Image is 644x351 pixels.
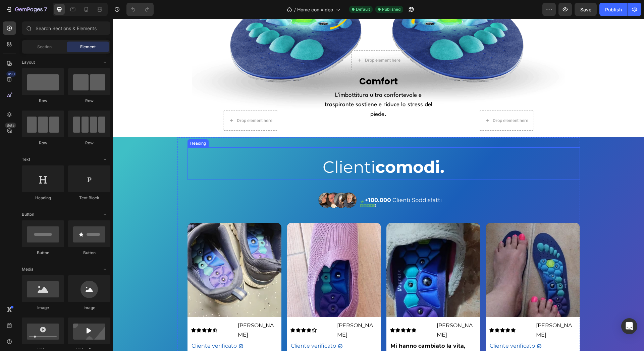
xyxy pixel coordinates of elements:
div: Row [68,140,110,146]
p: 7 [44,5,47,13]
div: Row [22,98,64,104]
span: / [294,6,296,13]
strong: Mi hanno cambiato la vita, non riesco a fare a meno di queste solette [277,324,354,350]
p: [PERSON_NAME] [224,302,264,322]
iframe: Design area [113,19,644,351]
span: Element [80,44,96,50]
div: Image [22,305,64,311]
span: Button [22,211,34,217]
span: Section [37,44,52,50]
div: Heading [76,122,94,128]
p: [PERSON_NAME] [125,302,164,322]
p: [PERSON_NAME] [324,302,363,322]
strong: Comfort [246,57,285,69]
p: Cliente verificato [377,323,422,332]
div: Drop element here [380,99,415,104]
span: Save [580,7,591,12]
div: Button [22,250,64,256]
p: Cliente verificato [78,323,124,332]
span: Media [22,266,34,272]
span: Layout [22,59,35,65]
button: Save [575,3,597,16]
div: Heading [22,195,64,201]
span: Clienti [210,138,331,158]
div: Row [68,98,110,104]
img: gempages_577922540798739132-04d7359f-40bd-4b26-b9c6-994a4014a8bc.jpg [74,204,169,298]
div: Drop element here [252,39,287,44]
span: Text [22,156,30,162]
span: Toggle open [100,57,110,68]
div: Button [68,250,110,256]
span: Default [356,6,370,12]
span: Published [382,6,400,12]
div: Drop element here [124,99,159,104]
img: gempages_577922540798739132-c4f85c11-0743-4f22-ab2c-8124157936e8.png [204,162,338,203]
img: gempages_577922540798739132-b59ace09-4751-4e12-a02e-79025e7a6243.jpg [174,204,268,298]
span: Home con video [297,6,333,13]
div: Open Intercom Messenger [621,318,637,334]
div: Text Block [68,195,110,201]
div: Undo/Redo [126,3,154,16]
div: Row [22,140,64,146]
span: Toggle open [100,264,110,275]
img: gempages_577922540798739132-f8042d98-aca8-48ad-903d-f0a820c48442.jpg [373,204,467,298]
p: [PERSON_NAME] [423,302,463,322]
span: Toggle open [100,209,110,220]
div: 450 [6,71,16,77]
span: Toggle open [100,154,110,165]
p: L'imbottitura ultra confortevole e traspirante sostiene e riduce lo stress del piede. [208,72,324,101]
div: Image [68,305,110,311]
button: 7 [3,3,50,16]
div: Beta [5,123,16,128]
input: Search Sections & Elements [22,21,110,35]
button: Publish [599,3,628,16]
strong: comodi. [262,138,331,158]
div: Publish [605,6,622,13]
img: gempages_577922540798739132-2b9d5425-a63c-4539-99e1-1945fa98f786.jpg [273,204,368,298]
p: Cliente verificato [178,323,223,332]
